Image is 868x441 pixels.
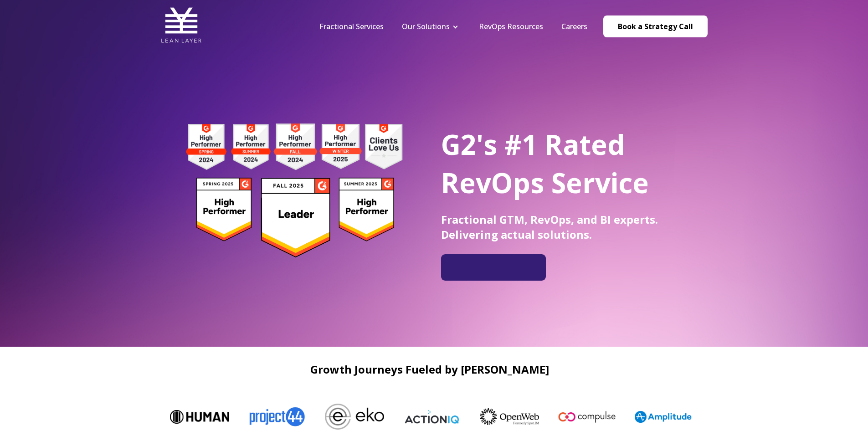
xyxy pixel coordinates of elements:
img: Project44 [164,401,223,432]
span: G2's #1 Rated RevOps Service [441,126,649,201]
a: Our Solutions [402,21,450,31]
h2: Growth Journeys Fueled by [PERSON_NAME] [161,363,699,375]
iframe: Embedded CTA [446,258,541,277]
img: Compulse [473,401,533,432]
div: Navigation Menu [310,21,596,31]
img: Lean Layer Logo [161,5,202,46]
a: Fractional Services [319,21,384,31]
a: Careers [561,21,587,31]
img: OpenWeb [396,408,455,425]
span: Fractional GTM, RevOps, and BI experts. Delivering actual solutions. [441,212,658,242]
img: Amplitude [551,411,610,423]
img: Eko [241,404,300,430]
img: ActionIQ [318,409,378,425]
a: RevOps Resources [479,21,543,31]
img: g2 badges [170,121,418,260]
a: Book a Strategy Call [603,15,708,37]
